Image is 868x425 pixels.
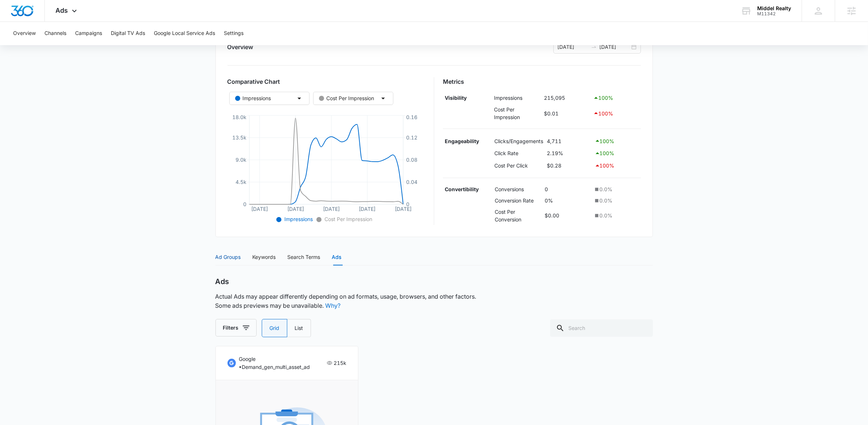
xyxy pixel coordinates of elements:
[542,92,591,104] td: 215,095
[323,216,372,222] span: Cost Per Impression
[593,109,639,118] div: 100 %
[406,114,417,120] tspan: 0.16
[445,95,467,101] strong: Visibility
[236,179,246,185] tspan: 4.5k
[595,149,639,158] div: 100 %
[215,277,229,286] h2: Ads
[227,359,236,367] img: google
[545,147,593,160] td: 2.19%
[334,359,346,367] p: 215k
[12,12,17,17] img: logo_orange.svg
[313,92,393,105] button: Cost Per Impression
[359,206,375,212] tspan: [DATE]
[288,253,320,261] div: Search Terms
[595,161,639,170] div: 100 %
[287,319,311,337] label: List
[443,77,641,86] h3: Metrics
[493,195,543,206] td: Conversion Rate
[445,186,479,192] strong: Convertibility
[28,43,65,48] div: Domain Overview
[542,104,591,123] td: $0.01
[593,94,639,102] div: 100 %
[545,135,593,147] td: 4,711
[493,147,545,160] td: Click Rate
[154,22,215,45] button: Google Local Service Ads
[591,44,597,50] span: to
[236,157,246,163] tspan: 9.0k
[406,134,417,141] tspan: 0.12
[227,43,253,51] h2: Overview
[111,22,145,45] button: Digital TV Ads
[215,253,241,261] div: Ad Groups
[595,137,639,145] div: 100 %
[543,195,592,206] td: 0%
[224,22,244,45] button: Settings
[215,319,257,337] button: Filters
[287,206,304,212] tspan: [DATE]
[232,134,246,141] tspan: 13.5k
[13,22,36,45] button: Overview
[757,5,791,11] div: account name
[243,201,246,207] tspan: 0
[44,22,66,45] button: Channels
[492,92,542,104] td: Impressions
[235,94,271,102] div: Impressions
[251,206,268,212] tspan: [DATE]
[319,94,374,102] div: Cost Per Impression
[493,135,545,147] td: Clicks/Engagements
[56,7,68,14] span: Ads
[326,302,341,309] a: Why?
[600,43,630,51] input: End date
[20,42,26,48] img: tab_domain_overview_orange.svg
[75,22,102,45] button: Campaigns
[262,319,287,337] label: Grid
[445,138,479,144] strong: Engageability
[283,216,313,222] span: Impressions
[395,206,412,212] tspan: [DATE]
[323,206,340,212] tspan: [DATE]
[232,114,246,120] tspan: 18.0k
[593,197,639,204] div: 0.0 %
[492,104,542,123] td: Cost Per Impression
[253,253,276,261] div: Keywords
[406,201,409,207] tspan: 0
[12,19,17,25] img: website_grey.svg
[227,77,425,86] h3: Comparative Chart
[543,184,592,195] td: 0
[81,43,123,48] div: Keywords by Traffic
[229,92,310,105] button: Impressions
[558,43,588,51] input: Start date
[593,212,639,219] div: 0.0 %
[493,206,543,225] td: Cost Per Conversion
[550,319,653,337] input: Search
[406,179,417,185] tspan: 0.04
[332,253,342,261] div: Ads
[543,206,592,225] td: $0.00
[493,160,545,172] td: Cost Per Click
[19,19,80,25] div: Domain: [DOMAIN_NAME]
[239,355,326,371] p: google • demand_gen_multi_asset_ad
[73,42,78,48] img: tab_keywords_by_traffic_grey.svg
[757,11,791,16] div: account id
[545,160,593,172] td: $0.28
[593,185,639,193] div: 0.0 %
[493,184,543,195] td: Conversions
[591,44,597,50] span: swap-right
[406,157,417,163] tspan: 0.08
[215,292,476,310] p: Actual Ads may appear differently depending on ad formats, usage, browsers, and other factors. So...
[20,12,36,17] div: v 4.0.25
